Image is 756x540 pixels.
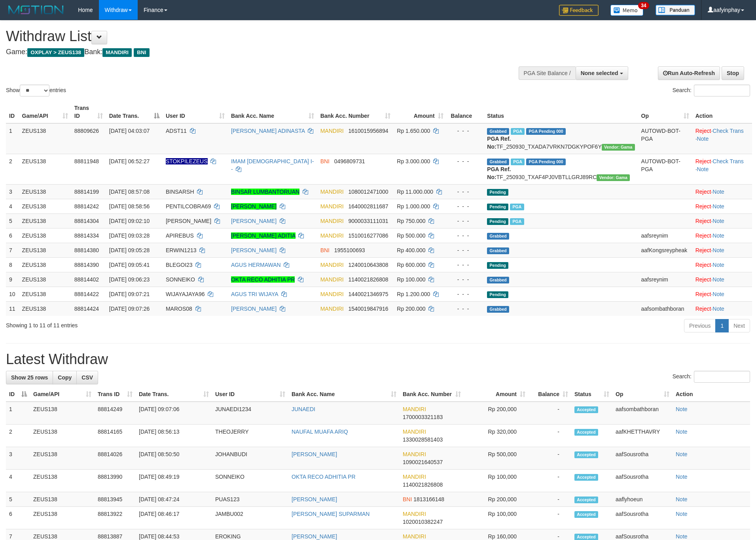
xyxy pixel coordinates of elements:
span: Accepted [574,497,598,503]
span: Grabbed [487,277,509,283]
td: · [692,199,752,213]
div: - - - [450,261,481,269]
span: [DATE] 09:03:28 [109,232,150,239]
th: User ID: activate to sort column ascending [212,387,288,402]
td: - [529,447,571,470]
td: aafsombathboran [638,301,692,316]
a: BINSAR LUMBANTORUAN [231,189,299,195]
span: None selected [581,70,618,76]
span: Copy 1140021826808 to clipboard [348,276,388,283]
a: [PERSON_NAME] [231,203,277,210]
td: [DATE] 08:47:24 [136,492,212,507]
div: - - - [450,202,481,210]
span: Copy 1610015956894 to clipboard [348,128,388,134]
a: Note [697,166,709,172]
td: 88814249 [95,402,136,425]
a: CSV [76,371,98,384]
span: Copy 1510016277086 to clipboard [348,232,388,239]
td: ZEUS138 [19,184,71,199]
td: - [529,425,571,447]
span: Pending [487,291,508,298]
td: Rp 100,000 [464,470,529,492]
span: CSV [81,374,93,381]
td: 6 [6,507,30,529]
td: · [692,301,752,316]
span: Copy 9000033111031 to clipboard [348,218,388,224]
span: PGA Pending [526,128,566,135]
td: ZEUS138 [30,425,95,447]
td: · [692,184,752,199]
div: - - - [450,305,481,313]
a: AGUS HERMAWAN [231,262,281,268]
td: 7 [6,243,19,257]
span: MANDIRI [320,306,344,312]
th: Status: activate to sort column ascending [571,387,612,402]
a: Note [676,511,688,517]
span: MANDIRI [320,291,344,297]
a: Note [676,496,688,502]
th: Action [692,101,752,123]
span: Grabbed [487,159,509,165]
td: TF_250930_TXAF4PJ0VBTLLGRJ89RC [484,154,638,184]
th: Op: activate to sort column ascending [638,101,692,123]
td: 1 [6,402,30,425]
span: [DATE] 09:07:26 [109,306,150,312]
span: Copy 1240010643808 to clipboard [348,262,388,268]
a: Check Trans [712,128,744,134]
td: ZEUS138 [19,123,71,154]
a: [PERSON_NAME] ADINASTA [231,128,305,134]
span: BNI [134,48,149,57]
a: Note [676,406,688,412]
td: ZEUS138 [19,272,71,287]
td: 6 [6,228,19,243]
div: Showing 1 to 11 of 11 entries [6,318,309,329]
td: ZEUS138 [19,257,71,272]
a: [PERSON_NAME] [231,306,277,312]
label: Show entries [6,85,66,96]
span: Copy [58,374,72,381]
a: [PERSON_NAME] [231,247,277,253]
b: PGA Ref. No: [487,136,511,150]
span: Accepted [574,474,598,481]
span: Rp 600.000 [397,262,425,268]
td: JUNAEDI1234 [212,402,288,425]
td: aaflyhoeun [612,492,673,507]
input: Search: [694,371,750,383]
span: PENTILCOBRA69 [166,203,211,210]
span: Copy 1540019847916 to clipboard [348,306,388,312]
a: [PERSON_NAME] SUPARMAN [292,511,369,517]
th: Bank Acc. Name: activate to sort column ascending [288,387,400,402]
div: - - - [450,127,481,135]
th: Bank Acc. Name: activate to sort column ascending [228,101,317,123]
img: MOTION_logo.png [6,4,66,16]
th: Bank Acc. Number: activate to sort column ascending [317,101,394,123]
td: · [692,213,752,228]
a: NAUFAL MUAFA ARIQ [292,429,348,435]
a: Stop [722,66,744,80]
td: [DATE] 08:49:19 [136,470,212,492]
td: aafKongsreypheak [638,243,692,257]
span: BINSARSH [166,189,194,195]
span: Rp 11.000.000 [397,189,433,195]
h4: Game: Bank: [6,48,496,56]
td: ZEUS138 [19,154,71,184]
a: Check Trans [712,158,744,164]
td: 3 [6,184,19,199]
span: Copy 1813166148 to clipboard [413,496,444,502]
h1: Latest Withdraw [6,351,750,367]
span: Rp 400.000 [397,247,425,253]
td: TF_250930_TXADA7VRKN7DGKYPOF6Y [484,123,638,154]
td: [DATE] 08:50:50 [136,447,212,470]
td: ZEUS138 [30,402,95,425]
td: Rp 320,000 [464,425,529,447]
span: Vendor URL: https://trx31.1velocity.biz [602,144,635,151]
a: Reject [695,203,711,210]
span: Marked by aafsreyleap [511,159,525,165]
td: aafSousrotha [612,470,673,492]
span: MANDIRI [320,128,344,134]
span: OXPLAY > ZEUS138 [27,48,84,57]
span: MANDIRI [102,48,132,57]
td: · [692,287,752,301]
span: MANDIRI [320,262,344,268]
td: 11 [6,301,19,316]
